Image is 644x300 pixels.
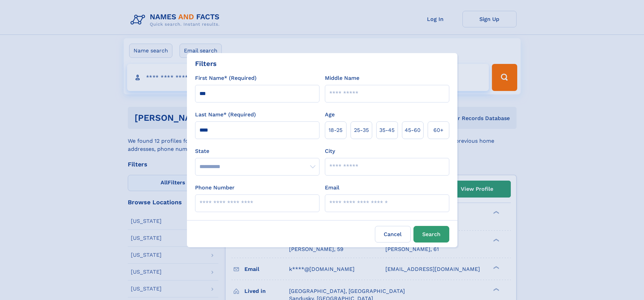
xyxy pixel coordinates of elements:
[195,111,256,119] label: Last Name* (Required)
[195,74,257,82] label: First Name* (Required)
[325,147,335,155] label: City
[325,111,335,119] label: Age
[433,126,444,134] span: 60+
[354,126,369,134] span: 25‑35
[195,184,235,192] label: Phone Number
[329,126,342,134] span: 18‑25
[325,74,359,82] label: Middle Name
[413,226,449,243] button: Search
[379,126,395,134] span: 35‑45
[195,59,217,69] div: Filters
[325,184,339,192] label: Email
[375,226,411,243] label: Cancel
[195,147,319,155] label: State
[405,126,421,134] span: 45‑60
